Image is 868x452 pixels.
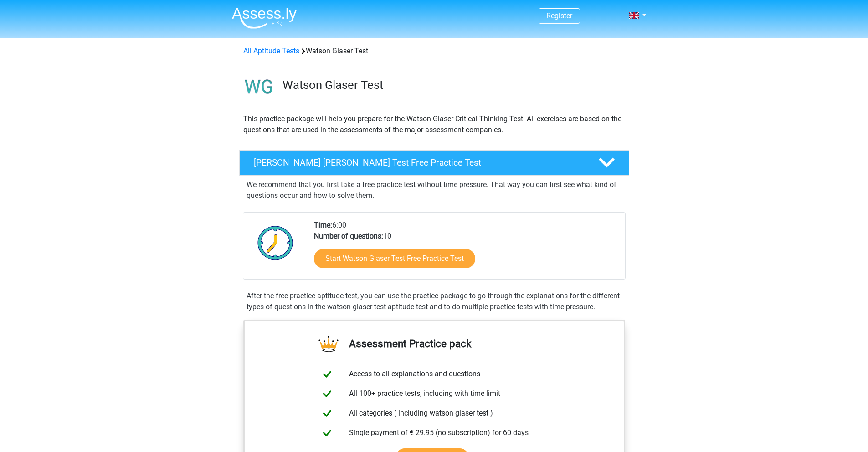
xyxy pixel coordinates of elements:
a: All Aptitude Tests [243,47,299,55]
img: Clock [252,220,298,265]
div: Watson Glaser Test [240,46,629,57]
p: This practice package will help you prepare for the Watson Glaser Critical Thinking Test. All exe... [243,114,625,135]
img: watson glaser test [240,68,278,106]
a: Start Watson Glaser Test Free Practice Test [314,249,475,268]
p: We recommend that you first take a free practice test without time pressure. That way you can fir... [247,179,622,201]
div: After the free practice aptitude test, you can use the practice package to go through the explana... [243,291,626,312]
a: Register [546,11,572,20]
a: [PERSON_NAME] [PERSON_NAME] Test Free Practice Test [236,150,633,176]
b: Time: [314,221,332,229]
h4: [PERSON_NAME] [PERSON_NAME] Test Free Practice Test [254,157,584,168]
b: Number of questions: [314,232,383,240]
img: Assessly [232,7,297,29]
div: 6:00 10 [307,220,625,279]
h3: Watson Glaser Test [282,78,622,92]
